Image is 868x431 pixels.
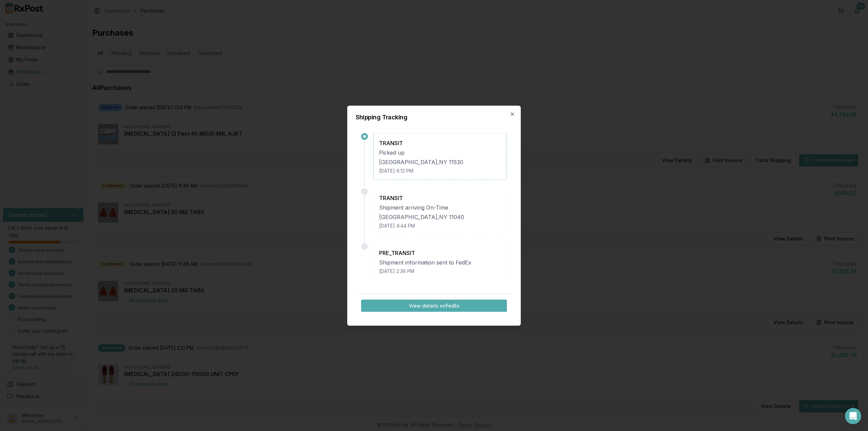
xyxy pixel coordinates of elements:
[379,268,501,274] div: [DATE] 2:36 PM
[379,222,501,229] div: [DATE] 4:44 PM
[379,203,501,211] div: Shipment arriving On-Time
[379,158,501,166] div: [GEOGRAPHIC_DATA] , NY 11530
[379,148,501,156] div: Picked up
[379,139,501,147] div: TRANSIT
[379,194,501,202] div: TRANSIT
[356,114,512,120] h2: Shipping Tracking
[379,258,501,266] div: Shipment information sent to FedEx
[379,213,501,221] div: [GEOGRAPHIC_DATA] , NY 11040
[379,249,501,257] div: PRE_TRANSIT
[379,167,501,174] div: [DATE] 6:12 PM
[361,299,507,312] button: View details onFedEx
